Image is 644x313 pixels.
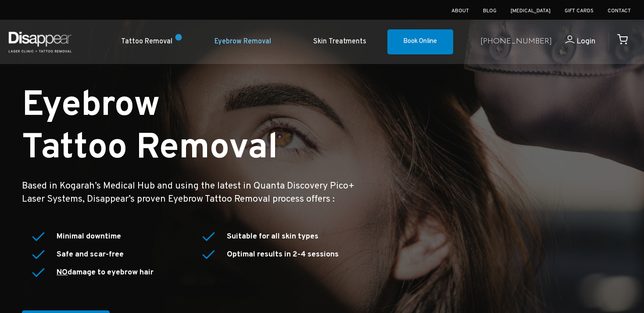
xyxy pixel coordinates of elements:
[511,7,551,14] a: [MEDICAL_DATA]
[57,267,154,277] strong: damage to eyebrow hair
[483,7,497,14] a: Blog
[576,36,595,46] span: Login
[227,231,318,242] strong: Suitable for all skin types
[480,36,552,48] a: [PHONE_NUMBER]
[451,7,469,14] a: About
[57,267,68,277] u: NO
[22,84,278,171] small: Eyebrow Tattoo Removal
[100,28,193,55] a: Tattoo Removal
[22,180,354,205] big: Based in Kogarah’s Medical Hub and using the latest in Quanta Discovery Pico+ Laser Systems, Disa...
[387,29,453,55] a: Book Online
[7,26,73,57] img: Disappear - Laser Clinic and Tattoo Removal Services in Sydney, Australia
[565,7,594,14] a: Gift Cards
[227,249,339,260] strong: Optimal results in 2-4 sessions
[57,231,121,242] strong: Minimal downtime
[608,7,631,14] a: Contact
[292,28,387,55] a: Skin Treatments
[552,36,595,48] a: Login
[57,249,124,260] strong: Safe and scar-free
[193,28,292,55] a: Eyebrow Removal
